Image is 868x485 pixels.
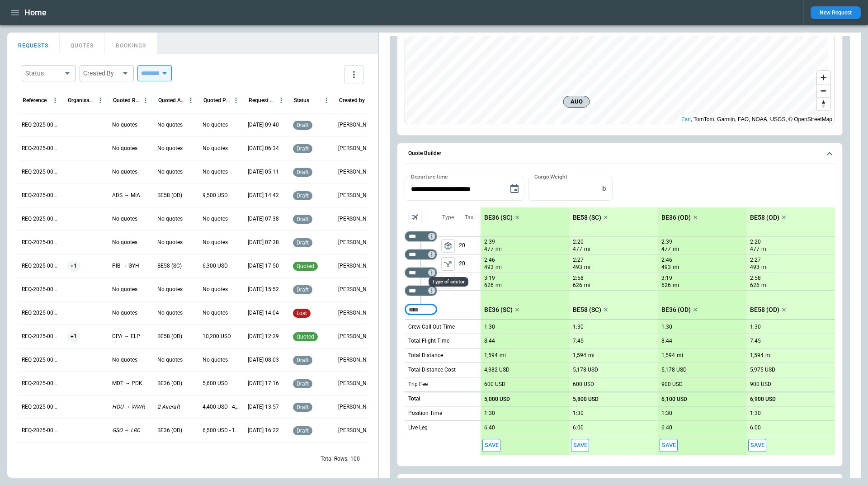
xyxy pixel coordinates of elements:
[495,282,502,289] p: mi
[157,403,180,411] p: 2 Aircraft
[567,97,586,106] span: AUO
[484,214,513,221] p: BE36 (SC)
[441,239,455,253] button: left aligned
[484,381,505,388] p: 600 USD
[295,381,311,387] span: draft
[185,94,197,106] button: Quoted Aircraft column menu
[94,94,106,106] button: Organisation column menu
[321,455,349,463] p: Total Rows:
[405,285,437,296] div: Too short
[338,215,376,223] p: George O'Bryan
[673,282,679,289] p: mi
[157,215,183,223] p: No quotes
[429,277,468,287] div: Type of sector
[112,427,140,434] p: GSO → LRD
[573,264,582,271] p: 493
[661,282,671,289] p: 626
[203,239,228,246] p: No quotes
[573,424,584,431] p: 6:00
[661,381,683,388] p: 900 USD
[203,356,228,364] p: No quotes
[573,410,584,417] p: 1:30
[750,381,771,388] p: 900 USD
[275,94,287,106] button: Request Created At (UTC-05:00) column menu
[677,352,683,359] p: mi
[67,254,80,278] span: +1
[203,168,228,176] p: No quotes
[366,94,377,106] button: Created by column menu
[408,366,456,374] p: Total Distance Cost
[817,71,830,84] button: Zoom in
[750,410,761,417] p: 1:30
[295,122,311,128] span: draft
[248,403,279,411] p: 08/13/2025 13:57
[573,367,598,373] p: 5,178 USD
[295,334,316,340] span: quoted
[24,7,47,18] h1: Home
[484,257,495,264] p: 2:46
[295,287,311,293] span: draft
[112,286,137,293] p: No quotes
[7,33,60,54] button: REQUESTS
[157,239,183,246] p: No quotes
[673,245,679,253] p: mi
[661,424,672,431] p: 6:40
[68,97,94,104] div: Organisation
[22,145,60,152] p: REQ-2025-000263
[750,367,775,373] p: 5,975 USD
[67,325,80,348] span: +1
[573,338,584,344] p: 7:45
[22,239,60,246] p: REQ-2025-000259
[22,286,60,293] p: REQ-2025-000257
[295,404,311,410] span: draft
[443,241,453,250] span: package_2
[112,121,137,129] p: No quotes
[248,262,279,270] p: 08/22/2025 17:50
[22,309,60,317] p: REQ-2025-000256
[338,356,376,364] p: Ben Gundermann
[405,249,437,260] div: Not found
[248,192,279,199] p: 08/26/2025 14:42
[750,338,761,344] p: 7:45
[748,439,766,452] span: Save this aircraft quote and copy details to clipboard
[750,264,759,271] p: 493
[157,262,182,270] p: BE58 (SC)
[203,286,228,293] p: No quotes
[157,427,182,434] p: BE36 (OD)
[248,286,279,293] p: 08/22/2025 15:52
[203,121,228,129] p: No quotes
[681,115,832,124] div: , TomTom, Garmin, FAO, NOAA, USGS, © OpenStreetMap
[750,306,779,314] p: BE58 (OD)
[505,180,524,198] button: Choose date, selected date is Sep 2, 2025
[408,151,441,156] h6: Quote Builder
[203,403,241,411] p: 4,400 USD - 4,900 USD
[22,168,60,176] p: REQ-2025-000262
[661,367,687,373] p: 5,178 USD
[248,380,279,387] p: 08/19/2025 17:16
[248,121,279,129] p: 08/29/2025 09:40
[112,309,137,317] p: No quotes
[22,403,60,411] p: REQ-2025-000252
[295,428,311,434] span: draft
[484,264,494,271] p: 493
[338,192,376,199] p: Allen Maki
[321,94,332,106] button: Status column menu
[573,239,584,245] p: 2:20
[660,439,678,452] span: Save this aircraft quote and copy details to clipboard
[203,427,241,434] p: 6,500 USD - 11,300 USD
[112,380,142,387] p: MDT → PDK
[203,262,228,270] p: 6,300 USD
[484,245,494,253] p: 477
[750,275,761,282] p: 2:58
[295,169,311,175] span: draft
[112,403,145,411] p: HOU → WWR
[338,168,376,176] p: George O'Bryan
[230,94,242,106] button: Quoted Price column menu
[441,257,455,271] button: left aligned
[750,257,761,264] p: 2:27
[748,439,766,452] button: Save
[573,214,601,221] p: BE58 (SC)
[750,396,776,403] p: 6,900 USD
[573,306,601,314] p: BE58 (SC)
[661,257,672,264] p: 2:46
